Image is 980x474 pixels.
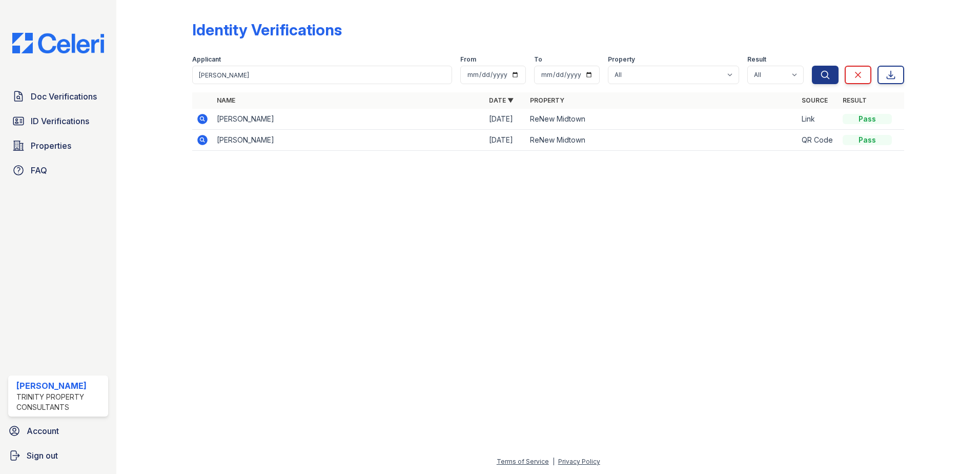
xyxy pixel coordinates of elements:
div: [PERSON_NAME] [16,380,104,392]
img: CE_Logo_Blue-a8612792a0a2168367f1c8372b55b34899dd931a85d93a1a3d3e32e68fde9ad4.png [4,33,112,53]
label: From [460,55,476,64]
div: Pass [843,114,892,124]
td: [DATE] [485,109,526,130]
div: Identity Verifications [192,21,342,39]
span: Properties [31,140,71,152]
a: FAQ [8,160,108,181]
div: Pass [843,135,892,145]
label: To [534,55,542,64]
td: QR Code [798,130,839,151]
label: Property [608,55,635,64]
span: Account [27,425,59,437]
a: Sign out [4,445,112,466]
span: Sign out [27,449,58,462]
td: [PERSON_NAME] [213,130,485,151]
a: Result [843,96,867,104]
label: Result [747,55,766,64]
a: ID Verifications [8,111,108,131]
td: [PERSON_NAME] [213,109,485,130]
div: Trinity Property Consultants [16,392,104,412]
a: Property [530,96,564,104]
label: Applicant [192,55,221,64]
a: Doc Verifications [8,86,108,107]
span: FAQ [31,164,47,176]
a: Terms of Service [497,458,549,465]
td: ReNew Midtown [526,130,798,151]
span: ID Verifications [31,115,89,127]
span: Doc Verifications [31,90,97,103]
a: Account [4,421,112,441]
td: [DATE] [485,130,526,151]
div: | [553,458,555,465]
a: Date ▼ [489,96,514,104]
td: Link [798,109,839,130]
a: Name [217,96,235,104]
a: Privacy Policy [558,458,600,465]
input: Search by name or phone number [192,66,452,84]
a: Source [802,96,828,104]
a: Properties [8,135,108,156]
td: ReNew Midtown [526,109,798,130]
